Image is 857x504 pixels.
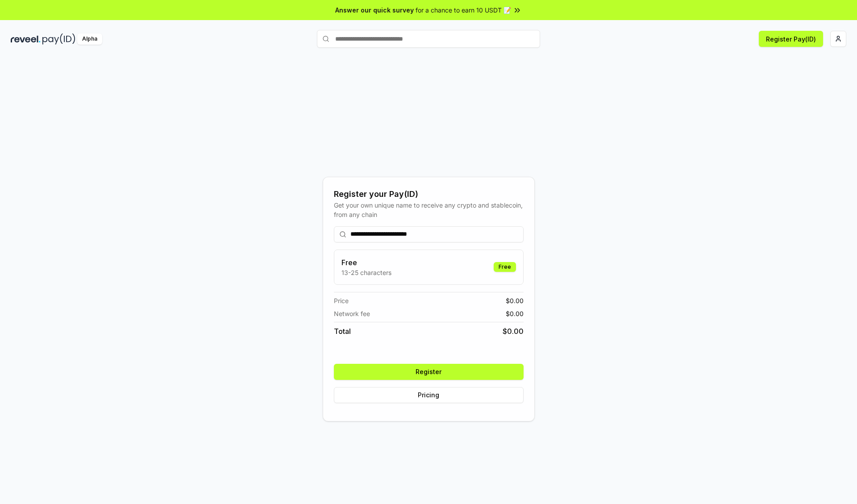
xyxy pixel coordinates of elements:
[334,387,524,403] button: Pricing
[334,326,351,337] span: Total
[334,188,524,200] div: Register your Pay(ID)
[506,309,524,318] span: $ 0.00
[42,33,75,45] img: pay_id
[494,262,516,272] div: Free
[341,257,391,268] h3: Free
[335,5,414,15] span: Answer our quick survey
[334,296,349,305] span: Price
[341,268,391,277] p: 13-25 characters
[334,200,524,219] div: Get your own unique name to receive any crypto and stablecoin, from any chain
[77,33,102,45] div: Alpha
[506,296,524,305] span: $ 0.00
[759,31,823,47] button: Register Pay(ID)
[11,33,41,45] img: reveel_dark
[503,326,524,337] span: $ 0.00
[334,364,524,380] button: Register
[334,309,370,318] span: Network fee
[416,5,511,15] span: for a chance to earn 10 USDT 📝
